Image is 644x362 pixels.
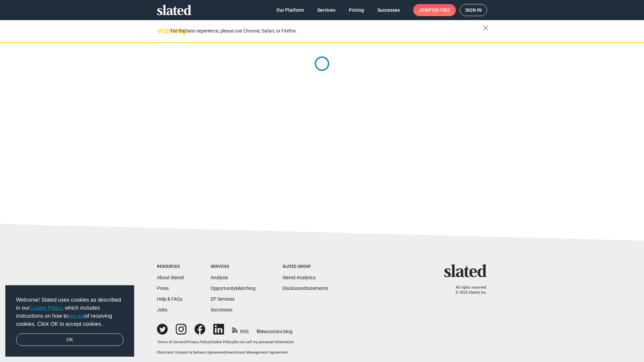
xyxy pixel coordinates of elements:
[157,350,225,355] a: Electronic Consent & Delivery Agreement
[282,275,316,280] a: Slated Analytics
[372,4,405,16] a: Successes
[226,350,288,355] a: Investment Management Agreement
[157,275,184,280] a: About Slated
[282,264,328,269] div: Slated Group
[157,264,184,269] div: Resources
[482,24,490,32] mat-icon: close
[234,340,294,345] button: Do not sell my personal information
[16,296,123,328] span: Welcome! Slated uses cookies as described in our , which includes instructions on how to of recei...
[211,307,232,312] a: Successes
[312,4,341,16] a: Services
[233,340,234,344] span: |
[211,275,228,280] a: Analysis
[5,285,134,357] div: cookieconsent
[211,264,256,269] div: Services
[157,286,169,291] a: Press
[211,340,233,344] a: Cookie Policy
[157,340,185,344] a: Terms of Service
[460,4,487,16] a: Sign in
[317,4,335,16] span: Services
[419,4,450,16] span: Join
[257,323,292,335] a: filmonomics blog
[225,350,226,355] span: |
[349,4,364,16] span: Pricing
[465,4,482,16] span: Sign in
[30,305,62,311] a: Cookie Policy
[186,340,210,344] a: Privacy Policy
[276,4,304,16] span: Our Platform
[448,285,487,295] p: All rights reserved. © 2025 Slated, Inc.
[211,286,256,291] a: OpportunityMatching
[170,26,483,36] div: For the best experience, please use Chrome, Safari, or Firefox.
[343,4,369,16] a: Pricing
[211,296,234,302] a: EP Services
[282,286,328,291] a: DisclosureStatements
[271,4,309,16] a: Our Platform
[232,324,249,335] a: RSS
[158,26,166,35] mat-icon: warning
[413,4,456,16] a: Joinfor free
[210,340,211,344] span: |
[377,4,400,16] span: Successes
[157,307,167,312] a: Jobs
[257,329,265,334] span: film
[16,334,123,346] a: dismiss cookie message
[68,313,85,319] a: opt-out
[429,4,450,16] span: for free
[185,340,186,344] span: |
[157,296,182,302] a: Help & FAQs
